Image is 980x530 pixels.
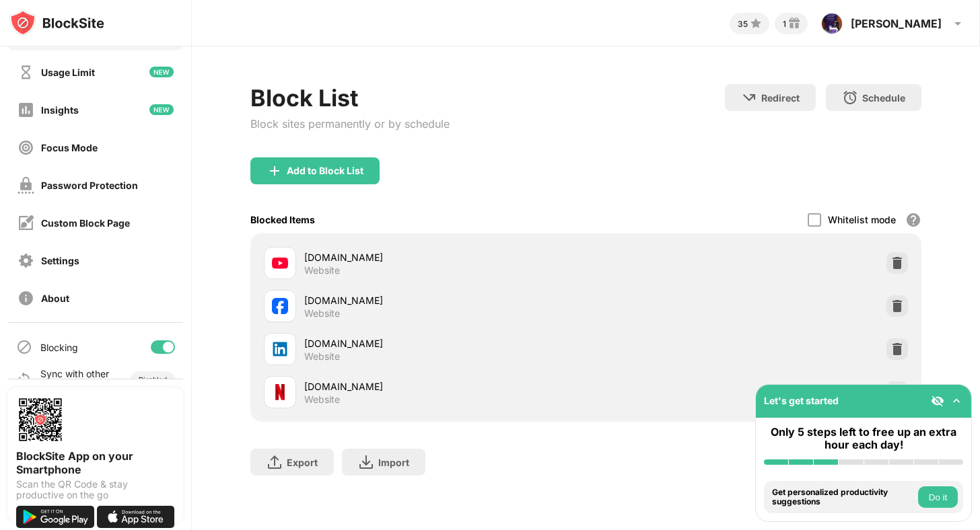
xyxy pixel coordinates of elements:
[378,457,409,468] div: Import
[41,142,98,153] div: Focus Mode
[821,13,843,34] img: ACg8ocKWHF0WOpoE3GNZAUz4zBpCSiJ93wsxGpSXbMZ5fEhA9kBpzlT_iw=s96-c
[931,394,944,408] img: eye-not-visible.svg
[304,250,586,264] div: [DOMAIN_NAME]
[41,255,79,266] div: Settings
[304,393,340,406] div: Website
[304,379,586,393] div: [DOMAIN_NAME]
[40,368,110,391] div: Sync with other devices
[41,67,95,78] div: Usage Limit
[748,15,764,32] img: points-small.svg
[304,264,340,276] div: Website
[16,449,175,476] div: BlockSite App on your Smartphone
[764,426,963,451] div: Only 5 steps left to free up an extra hour each day!
[950,394,963,408] img: omni-setup-toggle.svg
[287,165,363,176] div: Add to Block List
[97,506,175,528] img: download-on-the-app-store.svg
[250,84,450,112] div: Block List
[41,293,69,304] div: About
[272,255,288,271] img: favicons
[272,298,288,314] img: favicons
[304,350,340,363] div: Website
[783,19,786,29] div: 1
[304,307,340,319] div: Website
[41,180,138,191] div: Password Protection
[149,104,174,115] img: new-icon.svg
[149,67,174,77] img: new-icon.svg
[761,92,800,104] div: Redirect
[786,15,802,32] img: reward-small.svg
[272,341,288,357] img: favicons
[828,214,896,225] div: Whitelist mode
[17,290,34,307] img: about-off.svg
[17,215,34,231] img: customize-block-page-off.svg
[17,102,34,118] img: insights-off.svg
[41,217,130,229] div: Custom Block Page
[738,19,748,29] div: 35
[16,371,32,387] img: sync-icon.svg
[250,117,450,130] div: Block sites permanently or by schedule
[764,395,839,406] div: Let's get started
[851,17,942,30] div: [PERSON_NAME]
[17,252,34,269] img: settings-off.svg
[41,104,79,116] div: Insights
[17,64,34,81] img: time-usage-off.svg
[918,486,958,508] button: Do it
[272,384,288,400] img: favicons
[16,395,65,444] img: options-page-qr-code.png
[16,506,94,528] img: get-it-on-google-play.svg
[16,339,32,355] img: blocking-icon.svg
[9,9,104,36] img: logo-blocksite.svg
[17,139,34,156] img: focus-off.svg
[250,214,315,225] div: Blocked Items
[139,375,167,383] div: Disabled
[304,336,586,350] div: [DOMAIN_NAME]
[304,293,586,307] div: [DOMAIN_NAME]
[772,488,915,507] div: Get personalized productivity suggestions
[16,479,175,500] div: Scan the QR Code & stay productive on the go
[287,457,318,468] div: Export
[40,342,78,353] div: Blocking
[17,177,34,194] img: password-protection-off.svg
[862,92,905,104] div: Schedule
